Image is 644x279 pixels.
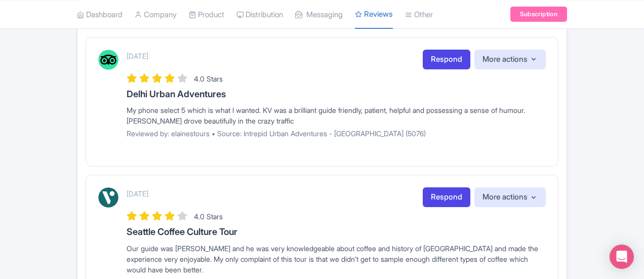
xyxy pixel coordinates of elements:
div: Our guide was [PERSON_NAME] and he was very knowledgeable about coffee and history of [GEOGRAPHIC... [127,243,546,275]
p: [DATE] [127,51,148,61]
button: More actions [474,50,546,69]
a: Company [135,1,177,28]
span: 4.0 Stars [194,212,223,221]
div: My phone select 5 which is what I wanted. KV was a brilliant guide friendly, patient, helpful and... [127,105,546,126]
a: Dashboard [77,1,123,28]
div: Open Intercom Messenger [610,245,634,269]
img: Tripadvisor Logo [98,50,118,70]
span: 4.0 Stars [194,74,223,83]
a: Messaging [295,1,343,28]
a: Subscription [510,7,567,22]
a: Other [405,1,433,28]
h3: Delhi Urban Adventures [127,89,546,99]
img: Viator Logo [98,187,118,208]
h3: Seattle Coffee Culture Tour [127,227,546,237]
a: Respond [423,50,470,69]
a: Distribution [236,1,283,28]
button: More actions [474,187,546,207]
a: Product [189,1,224,28]
p: [DATE] [127,188,148,199]
p: Reviewed by: elainestours • Source: Intrepid Urban Adventures - [GEOGRAPHIC_DATA] (5076) [127,128,546,139]
a: Respond [423,187,470,207]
